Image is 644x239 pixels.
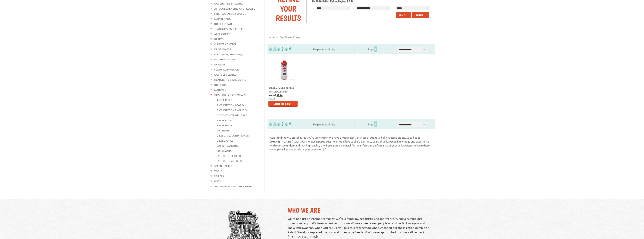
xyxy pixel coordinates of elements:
[294,47,355,51] div: No pages available
[355,46,390,52] div: Page
[274,102,292,105] span: Add to Cart
[277,122,284,126] img: Sort by Headline
[415,14,423,17] span: Reset
[214,82,226,87] a: Interior
[217,143,239,148] a: Gasket Sealants
[288,206,431,214] h2: Who We Are
[214,57,235,62] a: Engine Cooling
[217,153,241,158] a: Synthetic Gear Oil
[214,32,230,36] a: Accessories
[217,113,247,118] a: Automatic Trans. Fluid
[412,12,429,18] button: Reset
[269,122,277,126] img: filterpricelow.svg
[214,67,240,72] a: Featured Products
[284,47,292,51] img: Sort by Sales Rank
[217,148,232,153] a: Lubricants
[214,72,236,77] a: Gas Fuel Related
[374,46,377,52] span: 1
[396,12,411,18] button: Find
[277,93,283,97] u: 3536
[355,121,390,127] div: Page
[217,128,230,133] a: CV Grease
[268,97,275,100] span: $19.95
[214,16,232,21] a: Maintenance
[294,122,355,126] div: No pages available
[284,122,292,126] img: Sort by Sales Rank
[214,47,231,52] a: Drive Shafts
[214,179,220,184] a: Used
[399,14,405,17] span: Find
[214,42,236,47] a: Climate Control
[268,101,298,107] button: Add to Cart
[288,216,431,239] p: We're not just an internet company; we're a family owned bricks-and-mortar store, and a catalog m...
[214,169,222,174] a: Tools
[217,123,233,128] a: Brake Paste
[214,1,243,6] a: Gas Engines & Related
[214,174,224,179] a: Wheels
[217,118,232,123] a: Brake Fluid
[214,27,244,31] a: Transmission & Clutch
[214,52,246,57] a: Electrical, Starters, &...
[268,93,283,97] b: item#:
[374,121,377,127] span: 1
[214,87,226,92] a: Manuals
[268,86,294,93] a: Diesel Fuel System Purge Cleaner
[267,35,275,39] a: Home
[217,138,233,143] a: Diesel Purge
[269,47,277,51] img: filterpricelow.svg
[214,11,246,16] a: Struts, Chassis & Suspe...
[214,62,225,67] a: Exhaust
[217,98,232,102] a: Anti Freeze
[217,159,244,163] a: Synthetic Motor Oil
[214,164,232,168] a: Special Deals
[214,184,253,189] a: VW Industrial Engines and R...
[214,21,234,26] a: Body & Related
[280,35,300,39] span: VW diesel purge
[217,133,249,138] a: Diesel Fuel Conditioner
[270,136,432,151] p: Can't find the VW diesel purge you’re looking for? We have a huge selection in stock but not all ...
[214,77,246,82] a: Headlights & Tail Lights
[277,47,284,51] img: Sort by Headline
[217,103,246,108] a: Anti-Friction Gear Oil
[214,93,245,97] a: Oils, Fluids, & Chemicals
[217,108,249,113] a: Anti-Friction Engine Oil
[214,6,255,11] a: Air Cooled Engine and Related
[214,37,224,42] a: Brakes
